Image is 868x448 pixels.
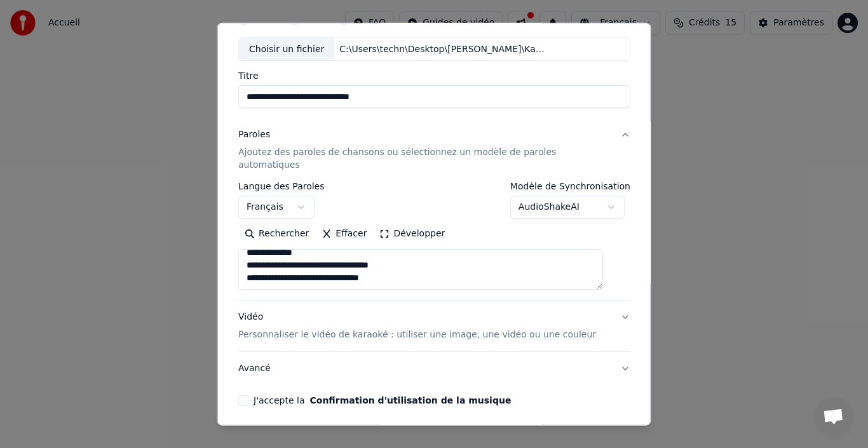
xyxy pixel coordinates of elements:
label: Langue des Paroles [238,182,325,191]
button: J'accepte la [309,396,511,405]
label: Audio [254,15,279,24]
label: URL [355,15,372,24]
button: VidéoPersonnaliser le vidéo de karaoké : utiliser une image, une vidéo ou une couleur [238,301,630,351]
div: Choisir un fichier [239,37,334,60]
label: Modèle de Synchronisation [510,182,630,191]
label: J'accepte la [254,396,511,405]
button: Effacer [315,224,373,244]
button: ParolesAjoutez des paroles de chansons ou sélectionnez un modèle de paroles automatiques [238,118,630,182]
label: Titre [238,71,630,80]
p: Personnaliser le vidéo de karaoké : utiliser une image, une vidéo ou une couleur [238,329,596,341]
div: C:\Users\techn\Desktop\[PERSON_NAME]\Karaoké Calogero - En apesenteur.mp3 [334,43,550,55]
label: Vidéo [304,15,329,24]
div: ParolesAjoutez des paroles de chansons ou sélectionnez un modèle de paroles automatiques [238,182,630,300]
button: Rechercher [238,224,315,244]
button: Développer [373,224,451,244]
p: Ajoutez des paroles de chansons ou sélectionnez un modèle de paroles automatiques [238,146,610,172]
div: Vidéo [238,311,596,341]
div: Paroles [238,128,270,141]
button: Avancé [238,352,630,385]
